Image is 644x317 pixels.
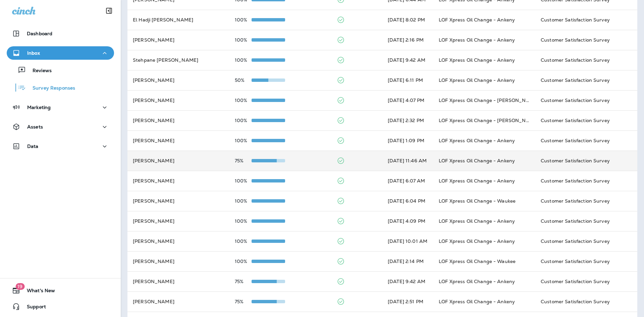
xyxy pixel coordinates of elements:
td: Customer Satisfaction Survey [535,251,637,271]
td: [PERSON_NAME] [127,231,229,251]
td: LOF Xpress Oil Change - Ankeny [433,231,535,251]
td: [DATE] 4:09 PM [382,211,433,231]
p: 100% [235,178,252,183]
button: Inbox [7,46,114,60]
td: LOF Xpress Oil Change - Ankeny [433,211,535,231]
td: LOF Xpress Oil Change - [PERSON_NAME] [433,90,535,110]
button: Data [7,140,114,153]
td: Customer Satisfaction Survey [535,10,637,30]
td: LOF Xpress Oil Change - Ankeny [433,10,535,30]
p: Assets [27,124,43,129]
p: 100% [235,98,252,103]
p: Marketing [27,105,51,110]
td: [DATE] 9:42 AM [382,50,433,70]
td: LOF Xpress Oil Change - Ankeny [433,50,535,70]
button: Survey Responses [7,81,114,95]
p: 75% [235,279,252,284]
p: 75% [235,158,252,163]
td: [PERSON_NAME] [127,191,229,211]
td: LOF Xpress Oil Change - Ankeny [433,271,535,292]
td: [DATE] 9:42 AM [382,271,433,292]
button: Marketing [7,101,114,114]
td: Customer Satisfaction Survey [535,151,637,171]
td: LOF Xpress Oil Change - Ankeny [433,151,535,171]
p: 100% [235,198,252,204]
td: Customer Satisfaction Survey [535,50,637,70]
p: 100% [235,239,252,244]
td: [PERSON_NAME] [127,292,229,312]
td: [DATE] 10:01 AM [382,231,433,251]
td: LOF Xpress Oil Change - Ankeny [433,171,535,191]
button: Support [7,300,114,313]
td: Customer Satisfaction Survey [535,271,637,292]
p: 75% [235,299,252,304]
p: Data [27,144,39,149]
td: Customer Satisfaction Survey [535,70,637,90]
p: Reviews [26,68,52,74]
td: LOF Xpress Oil Change - Ankeny [433,30,535,50]
p: Inbox [27,50,40,56]
td: [PERSON_NAME] [127,110,229,130]
td: [PERSON_NAME] [127,90,229,110]
p: 100% [235,17,252,22]
td: LOF Xpress Oil Change - Ankeny [433,292,535,312]
p: 100% [235,37,252,43]
td: El Hadji [PERSON_NAME] [127,10,229,30]
td: Customer Satisfaction Survey [535,191,637,211]
button: Dashboard [7,27,114,40]
td: [DATE] 2:32 PM [382,110,433,130]
td: [PERSON_NAME] [127,171,229,191]
td: Customer Satisfaction Survey [535,110,637,130]
td: Customer Satisfaction Survey [535,90,637,110]
td: Customer Satisfaction Survey [535,292,637,312]
td: Customer Satisfaction Survey [535,171,637,191]
td: [DATE] 4:07 PM [382,90,433,110]
button: Assets [7,120,114,134]
td: [PERSON_NAME] [127,130,229,151]
td: [DATE] 2:16 PM [382,30,433,50]
td: LOF Xpress Oil Change - Waukee [433,251,535,271]
p: 100% [235,118,252,123]
td: Customer Satisfaction Survey [535,231,637,251]
td: [DATE] 8:02 PM [382,10,433,30]
td: Customer Satisfaction Survey [535,211,637,231]
td: [PERSON_NAME] [127,70,229,90]
td: [PERSON_NAME] [127,151,229,171]
p: Survey Responses [26,85,75,92]
td: [PERSON_NAME] [127,211,229,231]
td: [PERSON_NAME] [127,30,229,50]
p: 100% [235,218,252,224]
td: LOF Xpress Oil Change - Ankeny [433,130,535,151]
td: [DATE] 11:46 AM [382,151,433,171]
td: [DATE] 2:14 PM [382,251,433,271]
td: LOF Xpress Oil Change - Ankeny [433,70,535,90]
td: [PERSON_NAME] [127,271,229,292]
button: 19What's New [7,284,114,297]
span: 19 [15,283,24,290]
button: Reviews [7,63,114,77]
span: Support [20,304,46,312]
td: Customer Satisfaction Survey [535,130,637,151]
td: Stehpane [PERSON_NAME] [127,50,229,70]
span: What's New [20,288,55,296]
td: LOF Xpress Oil Change - [PERSON_NAME] [433,110,535,130]
td: [DATE] 6:04 PM [382,191,433,211]
td: [PERSON_NAME] [127,251,229,271]
p: 100% [235,259,252,264]
button: Collapse Sidebar [100,4,118,17]
td: [DATE] 6:07 AM [382,171,433,191]
p: 100% [235,57,252,63]
td: [DATE] 2:51 PM [382,292,433,312]
p: Dashboard [27,31,52,36]
p: 50% [235,77,252,83]
td: [DATE] 6:11 PM [382,70,433,90]
td: [DATE] 1:09 PM [382,130,433,151]
td: Customer Satisfaction Survey [535,30,637,50]
p: 100% [235,138,252,143]
td: LOF Xpress Oil Change - Waukee [433,191,535,211]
